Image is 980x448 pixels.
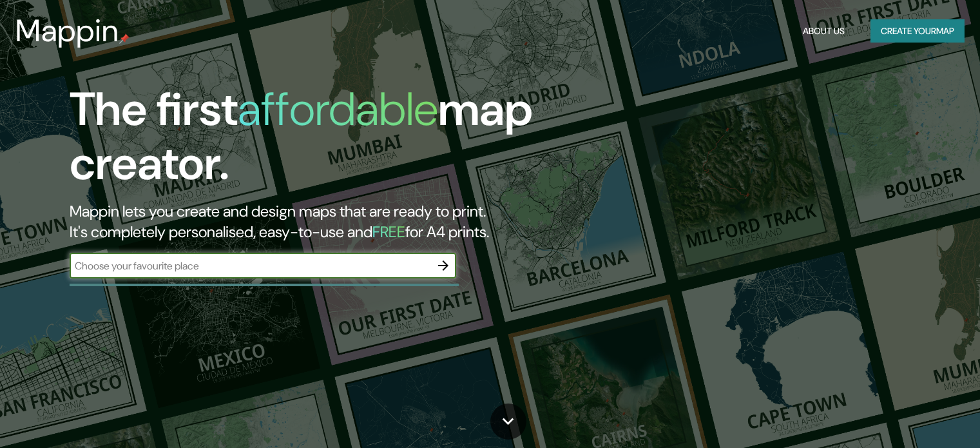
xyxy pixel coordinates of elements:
h5: FREE [372,222,405,242]
input: Choose your favourite place [70,258,430,273]
h3: Mappin [15,13,119,49]
h1: affordable [238,79,438,139]
img: mappin-pin [119,34,130,44]
button: About Us [798,19,850,43]
h2: Mappin lets you create and design maps that are ready to print. It's completely personalised, eas... [70,201,560,242]
h1: The first map creator. [70,83,560,201]
button: Create yourmap [870,19,965,43]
